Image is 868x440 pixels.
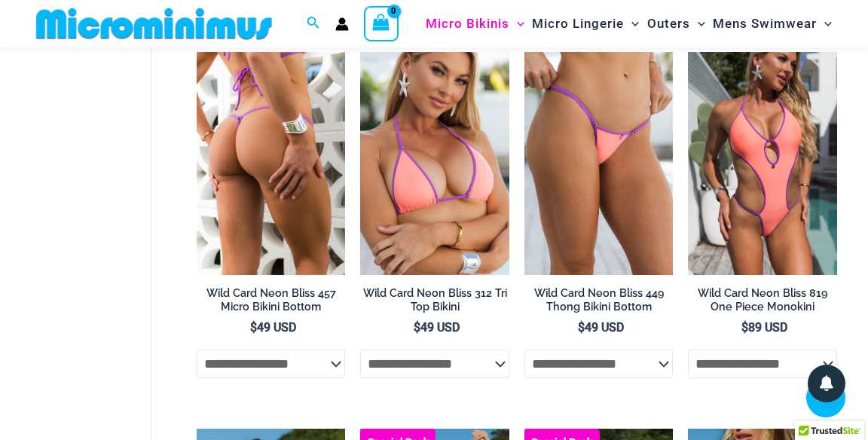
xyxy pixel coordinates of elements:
[197,286,346,320] a: Wild Card Neon Bliss 457 Micro Bikini Bottom
[420,2,838,45] nav: Site Navigation
[524,52,674,275] a: Wild Card Neon Bliss 449 Thong 01Wild Card Neon Bliss 449 Thong 02Wild Card Neon Bliss 449 Thong 02
[197,286,346,314] h2: Wild Card Neon Bliss 457 Micro Bikini Bottom
[335,17,349,31] a: Account icon link
[688,286,837,320] a: Wild Card Neon Bliss 819 One Piece Monokini
[688,286,837,314] h2: Wild Card Neon Bliss 819 One Piece Monokini
[647,5,690,43] span: Outers
[250,320,257,335] span: $
[524,286,674,320] a: Wild Card Neon Bliss 449 Thong Bikini Bottom
[360,52,509,275] a: Wild Card Neon Bliss 312 Top 03Wild Card Neon Bliss 312 Top 457 Micro 02Wild Card Neon Bliss 312 ...
[197,52,346,275] a: Wild Card Neon Bliss 312 Top 457 Micro 04Wild Card Neon Bliss 312 Top 457 Micro 05Wild Card Neon ...
[426,5,509,43] span: Micro Bikinis
[197,52,346,275] img: Wild Card Neon Bliss 312 Top 457 Micro 05
[360,286,509,314] h2: Wild Card Neon Bliss 312 Tri Top Bikini
[741,320,748,335] span: $
[509,5,524,43] span: Menu Toggle
[414,320,420,335] span: $
[643,5,709,43] a: OutersMenu ToggleMenu Toggle
[578,320,624,335] bdi: 49 USD
[422,5,528,43] a: Micro BikinisMenu ToggleMenu Toggle
[688,52,837,275] a: Wild Card Neon Bliss 819 One Piece 04Wild Card Neon Bliss 819 One Piece 05Wild Card Neon Bliss 81...
[30,7,278,41] img: MM SHOP LOGO FLAT
[307,14,320,33] a: Search icon link
[532,5,624,43] span: Micro Lingerie
[624,5,639,43] span: Menu Toggle
[364,6,399,41] a: View Shopping Cart, empty
[524,286,674,314] h2: Wild Card Neon Bliss 449 Thong Bikini Bottom
[360,52,509,275] img: Wild Card Neon Bliss 312 Top 03
[713,5,817,43] span: Mens Swimwear
[709,5,836,43] a: Mens SwimwearMenu ToggleMenu Toggle
[817,5,832,43] span: Menu Toggle
[250,320,296,335] bdi: 49 USD
[528,5,643,43] a: Micro LingerieMenu ToggleMenu Toggle
[360,286,509,320] a: Wild Card Neon Bliss 312 Tri Top Bikini
[690,5,705,43] span: Menu Toggle
[578,320,585,335] span: $
[414,320,460,335] bdi: 49 USD
[688,52,837,275] img: Wild Card Neon Bliss 819 One Piece 04
[741,320,787,335] bdi: 89 USD
[524,52,674,275] img: Wild Card Neon Bliss 449 Thong 01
